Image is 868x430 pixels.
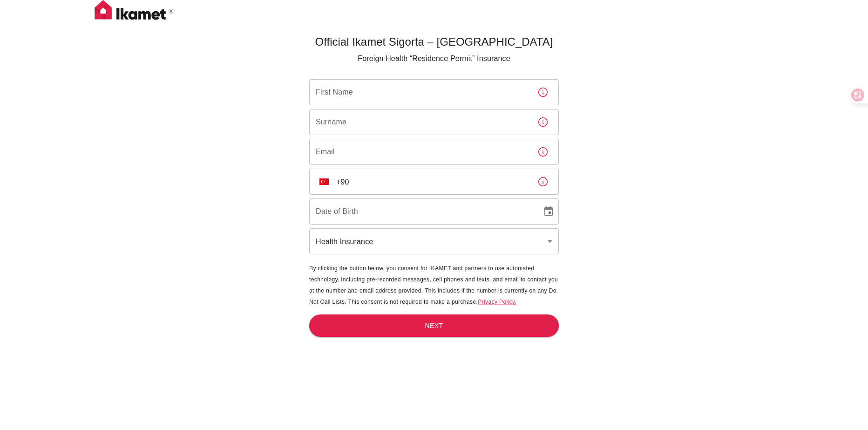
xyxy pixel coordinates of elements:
[316,173,332,190] button: Select country
[539,202,558,221] button: Choose date
[309,228,559,254] div: Health Insurance
[319,178,329,185] img: unknown
[309,314,559,337] button: Next
[478,299,516,305] a: Privacy Policy.
[309,198,536,225] input: DD/MM/YYYY
[309,34,559,49] h5: Official Ikamet Sigorta – [GEOGRAPHIC_DATA]
[309,53,559,64] p: Foreign Health “Residence Permit” Insurance
[309,265,558,305] span: By clicking the button below, you consent for IKAMET and partners to use automated technology, in...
